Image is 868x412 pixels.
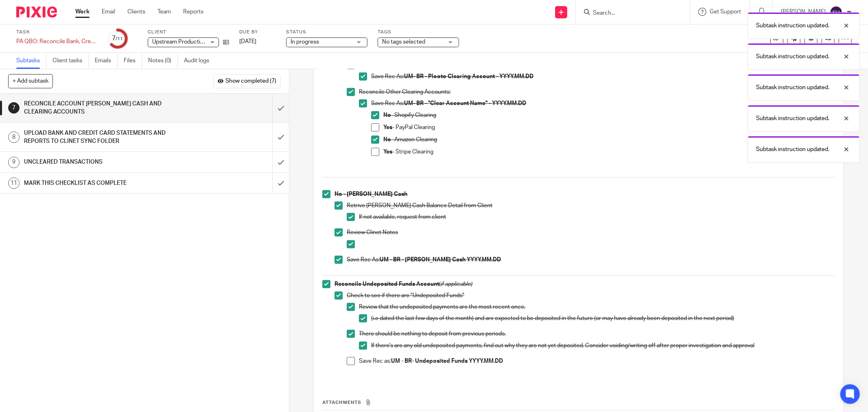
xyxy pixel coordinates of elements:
[24,98,184,118] h1: RECONCILE ACCOUNT [PERSON_NAME] CASH AND CLEARING ACCOUNTS
[8,102,20,114] div: 7
[404,74,533,79] strong: UM- BR - Plooto Clearing Account - YYYY.MM.DD
[404,101,526,106] strong: UM- BR - "Clear Account Name" - YYYY.MM.DD
[152,39,262,45] span: Upstream Productions (Fat Bear Media Inc.)
[8,178,20,189] div: 11
[16,29,98,35] label: Task
[239,39,256,44] span: [DATE]
[756,53,829,61] p: Subtask instruction updated.
[756,145,829,153] p: Subtask instruction updated.
[16,37,98,46] div: PA QBO: Reconcile Bank, Credit Card and Clearing
[116,37,123,41] small: /11
[383,136,835,144] p: - Amazon Clearing
[8,74,53,88] button: + Add subtask
[8,131,20,143] div: 8
[380,257,501,263] strong: UM - BR - [PERSON_NAME] Cash YYYY.MM.DD
[371,99,835,107] p: Save Rec As:
[75,8,90,16] a: Work
[383,149,392,155] strong: Yes
[347,291,835,300] p: Check to see if there are "Undeposited Funds"
[371,72,835,81] p: Save Rec As:
[347,202,835,210] p: Retrive [PERSON_NAME] Cash Balance Detail from Client
[291,39,319,45] span: In progress
[347,256,835,264] p: Save Rec As:
[286,29,367,35] label: Status
[24,156,184,168] h1: UNCLEARED TRANSACTIONS
[213,74,281,88] button: Show completed (7)
[359,88,835,96] p: Reconcile Other Clearing Accounts:
[24,127,184,148] h1: UPLOAD BANK AND CREDIT CARD STATEMENTS AND REPORTS TO CLINET SYNC FOLDER
[335,191,407,197] strong: No - [PERSON_NAME] Cash
[383,111,835,119] p: - Shopify Clearing
[322,400,361,405] span: Attachments
[347,228,835,237] p: Review Clinet Notes
[359,357,835,365] p: Save Rec as:
[24,177,184,189] h1: MARK THIS CHECKLIST AS COMPLETE
[756,83,829,92] p: Subtask instruction updated.
[183,8,203,16] a: Reports
[95,53,118,69] a: Emails
[383,123,835,131] p: - PayPal Clearing
[441,281,472,287] em: if applicable)
[127,8,145,16] a: Clients
[359,213,835,221] p: If not available, request from client
[383,125,392,130] strong: Yes
[124,53,142,69] a: Files
[225,78,276,85] span: Show completed (7)
[239,29,276,35] label: Due by
[359,303,835,311] p: Review that the undeposited payments are the most recent once.
[148,53,178,69] a: Notes (0)
[391,358,503,364] strong: UM - BR- Undeposited Funds YYYY.MM.DD
[383,148,835,156] p: - Stripe Clearing
[335,280,835,288] p: (
[359,330,835,338] p: There should be nothing to deposit from previous periods.
[184,53,215,69] a: Audit logs
[102,8,115,16] a: Email
[382,39,425,45] span: No tags selected
[756,114,829,123] p: Subtask instruction updated.
[52,53,89,69] a: Client tasks
[371,314,835,322] p: (i.e dated the last few days of the month) and are expected to be deposited in the future (or may...
[16,7,57,18] img: Pixie
[383,112,391,118] strong: No
[335,281,439,287] strong: Reconcile Undeposited Funds Account
[157,8,171,16] a: Team
[371,342,835,350] p: If there's are any old undeposited payments, find out why they are not yet deposited. Consider vo...
[756,22,829,30] p: Subtask instruction updated.
[112,34,123,43] div: 7
[378,29,459,35] label: Tags
[8,157,20,168] div: 9
[16,53,46,69] a: Subtasks
[383,137,391,142] strong: No
[830,6,843,19] img: svg%3E
[148,29,229,35] label: Client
